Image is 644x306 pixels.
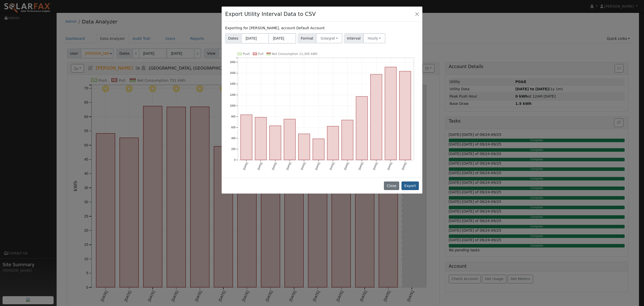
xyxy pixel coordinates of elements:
[225,10,316,18] h4: Export Utility Interval Data to CSV
[414,10,421,17] button: Close
[231,126,235,129] text: 600
[342,120,353,160] rect: onclick=""
[255,117,267,160] rect: onclick=""
[298,33,316,43] span: Format
[372,162,378,170] text: [DATE]
[363,33,385,43] button: Hourly
[371,74,382,160] rect: onclick=""
[230,72,236,74] text: 1600
[230,104,236,107] text: 1000
[241,115,252,160] rect: onclick=""
[231,115,235,118] text: 800
[300,162,306,170] text: [DATE]
[344,33,364,43] span: Interval
[356,97,368,160] rect: onclick=""
[313,139,324,160] rect: onclick=""
[327,126,339,160] rect: onclick=""
[230,82,236,85] text: 1400
[358,162,364,170] text: [DATE]
[401,162,407,170] text: [DATE]
[399,71,411,160] rect: onclick=""
[316,33,342,43] button: Solargraf
[269,126,281,160] rect: onclick=""
[384,181,399,190] button: Close
[230,93,236,96] text: 1200
[401,181,419,190] button: Export
[243,52,250,56] text: Push
[257,162,263,170] text: [DATE]
[231,137,235,140] text: 400
[243,162,248,170] text: [DATE]
[231,148,235,150] text: 200
[272,52,317,56] text: Net Consumption 11,305 kWh
[234,159,236,161] text: 0
[225,25,325,31] label: Exporting for [PERSON_NAME], account Default Account
[344,162,349,170] text: [DATE]
[298,134,310,160] rect: onclick=""
[286,162,292,170] text: [DATE]
[385,67,396,160] rect: onclick=""
[284,119,296,160] rect: onclick=""
[271,162,277,170] text: [DATE]
[225,33,241,44] span: Dates
[329,162,335,170] text: [DATE]
[258,52,264,56] text: Pull
[315,162,320,170] text: [DATE]
[387,162,393,170] text: [DATE]
[230,61,236,64] text: 1800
